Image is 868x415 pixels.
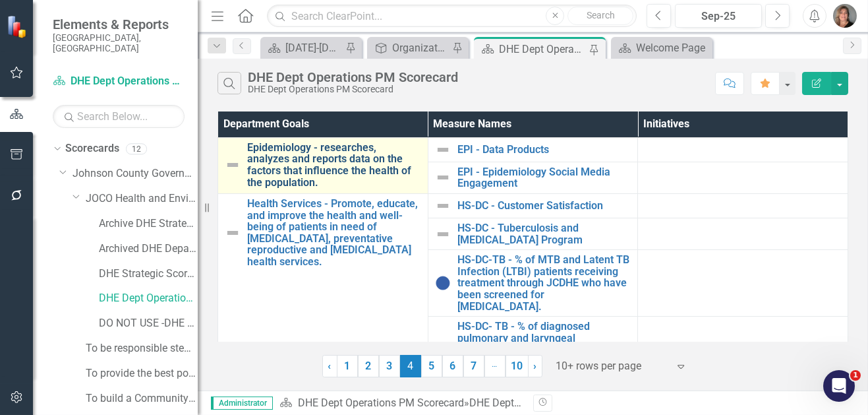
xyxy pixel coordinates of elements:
[428,194,638,218] td: Double-Click to Edit Right Click for Context Menu
[53,74,185,89] a: DHE Dept Operations PM Scorecard
[99,291,198,306] a: DHE Dept Operations PM Scorecard
[421,355,442,377] a: 5
[72,166,198,181] a: Johnson County Government
[435,226,451,242] img: Not Defined
[247,142,421,188] a: Epidemiology - researches, analyzes and reports data on the factors that influence the health of ...
[587,10,615,20] span: Search
[457,144,631,156] a: EPI - Data Products
[298,397,464,409] a: DHE Dept Operations PM Scorecard
[211,397,273,410] span: Administrator
[435,142,451,158] img: Not Defined
[680,9,757,24] div: Sep-25
[614,40,709,56] a: Welcome Page
[442,355,463,377] a: 6
[457,321,631,391] a: HS-DC- TB - % of diagnosed pulmonary and laryngeal [MEDICAL_DATA] (MTB) cases will be started on ...
[506,355,529,377] a: 10
[218,137,428,193] td: Double-Click to Edit Right Click for Context Menu
[126,143,147,154] div: 12
[457,222,631,245] a: HS-DC - Tuberculosis and [MEDICAL_DATA] Program
[435,275,451,291] img: No Information
[267,5,637,28] input: Search ClearPoint...
[833,4,857,28] img: Debra Kellison
[370,40,449,56] a: Organizational Development - focus on improving JCDHE’s competency, capability and capacity throu...
[99,267,198,282] a: DHE Strategic Scorecard-Current Year's Plan
[428,317,638,395] td: Double-Click to Edit Right Click for Context Menu
[7,15,30,38] img: ClearPoint Strategy
[469,397,635,409] div: DHE Dept Operations PM Scorecard
[499,41,586,57] div: DHE Dept Operations PM Scorecard
[457,200,631,212] a: HS-DC - Customer Satisfaction
[457,166,631,189] a: EPI - Epidemiology Social Media Engagement
[264,40,342,56] a: [DATE]-[DATE] SP - Current Year Annual Plan Report
[823,370,855,402] iframe: Intercom live chat
[636,40,709,56] div: Welcome Page
[86,191,198,207] a: JOCO Health and Environment
[850,370,861,381] span: 1
[435,170,451,185] img: Not Defined
[428,250,638,317] td: Double-Click to Edit Right Click for Context Menu
[247,198,421,268] a: Health Services - Promote, educate, and improve the health and well-being of patients in need of ...
[248,70,458,84] div: DHE Dept Operations PM Scorecard
[400,355,421,377] span: 4
[428,137,638,162] td: Double-Click to Edit Right Click for Context Menu
[285,40,342,56] div: [DATE]-[DATE] SP - Current Year Annual Plan Report
[86,366,198,381] a: To provide the best possible mandatory and discretionary services
[99,216,198,232] a: Archive DHE Strategic Plan Scorecard
[328,360,332,372] span: ‹
[53,32,185,54] small: [GEOGRAPHIC_DATA], [GEOGRAPHIC_DATA]
[99,241,198,257] a: Archived DHE Department Operations
[225,157,241,173] img: Not Defined
[457,254,631,312] a: HS-DC-TB - % of MTB and Latent TB Infection (LTBI) patients receiving treatment through JCDHE who...
[279,396,523,411] div: »
[392,40,449,56] div: Organizational Development - focus on improving JCDHE’s competency, capability and capacity throu...
[463,355,484,377] a: 7
[428,162,638,193] td: Double-Click to Edit Right Click for Context Menu
[337,355,358,377] a: 1
[379,355,400,377] a: 3
[428,218,638,250] td: Double-Click to Edit Right Click for Context Menu
[225,225,241,241] img: Not Defined
[99,316,198,331] a: DO NOT USE -DHE Division PM Scorecard
[534,360,537,372] span: ›
[86,341,198,356] a: To be responsible stewards of taxpayers' money​
[65,141,119,156] a: Scorecards
[435,198,451,214] img: Not Defined
[248,84,458,94] div: DHE Dept Operations PM Scorecard
[53,16,185,32] span: Elements & Reports
[86,391,198,406] a: To build a Community of Choice where people want to live and work​
[53,105,185,128] input: Search Below...
[567,7,633,25] button: Search
[358,355,379,377] a: 2
[675,4,762,28] button: Sep-25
